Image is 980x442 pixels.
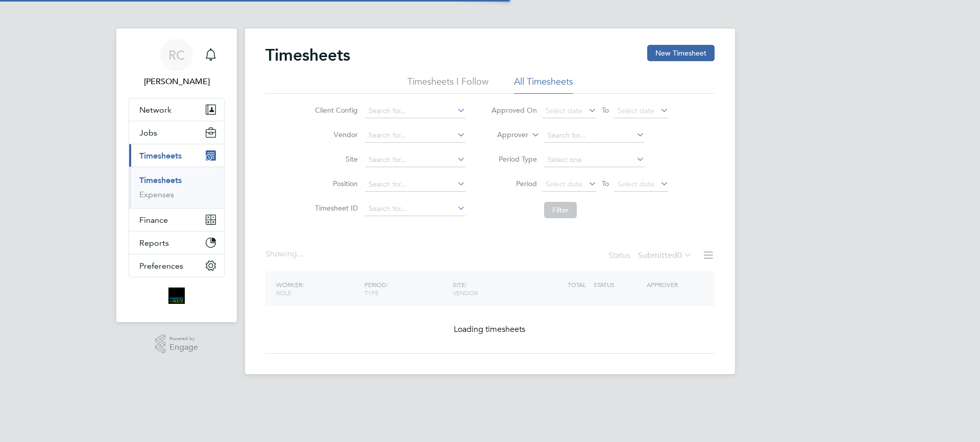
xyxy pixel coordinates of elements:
span: Select date [618,179,654,189]
span: Network [139,105,171,115]
button: Filter [544,202,577,218]
span: Select date [546,179,582,189]
label: Approved On [491,106,537,115]
span: Select date [546,106,582,115]
button: Finance [129,209,224,231]
label: Timesheet ID [312,203,358,213]
span: To [599,177,612,190]
span: RC [168,48,185,62]
span: Powered by [169,334,198,343]
input: Search for... [365,104,465,118]
span: Engage [169,343,198,352]
button: Preferences [129,254,224,277]
label: Position [312,179,358,188]
img: bromak-logo-retina.png [168,288,185,304]
input: Search for... [365,177,465,192]
nav: Main navigation [116,29,237,322]
input: Search for... [365,128,465,143]
li: Timesheets I Follow [407,75,488,94]
div: Showing [265,249,305,259]
span: Reports [139,238,169,248]
label: Period [491,179,537,188]
span: To [599,103,612,117]
label: Client Config [312,106,358,115]
a: Powered byEngage [155,334,199,354]
input: Search for... [365,202,465,216]
span: Timesheets [139,151,182,161]
span: 0 [677,250,682,261]
label: Approver [482,130,528,140]
label: Site [312,154,358,164]
button: Network [129,98,224,121]
button: New Timesheet [647,45,715,61]
span: ... [297,249,303,259]
span: Jobs [139,128,157,138]
a: Timesheets [139,175,182,185]
li: All Timesheets [514,75,573,94]
input: Search for... [365,153,465,167]
label: Submitted [638,250,692,261]
button: Reports [129,231,224,254]
button: Jobs [129,121,224,144]
label: Period Type [491,154,537,164]
span: Select date [618,106,654,115]
div: Timesheets [129,167,224,208]
label: Vendor [312,130,358,139]
input: Select one [544,153,645,167]
a: Expenses [139,190,174,199]
span: Finance [139,215,168,225]
h2: Timesheets [265,45,350,65]
a: RC[PERSON_NAME] [129,39,225,88]
button: Timesheets [129,144,224,167]
input: Search for... [544,128,645,143]
span: Robyn Clarke [129,75,225,88]
span: Preferences [139,261,183,271]
div: Status [608,249,694,263]
a: Go to home page [129,288,225,304]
